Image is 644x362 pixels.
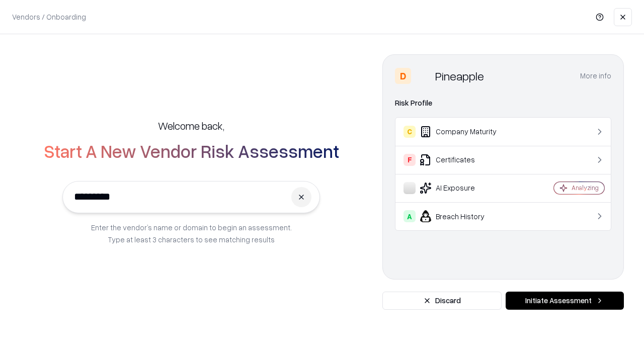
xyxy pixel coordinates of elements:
[580,67,611,85] button: More info
[44,141,339,161] h2: Start A New Vendor Risk Assessment
[415,68,431,84] img: Pineapple
[404,182,524,194] div: AI Exposure
[572,184,599,192] div: Analyzing
[395,68,411,84] div: D
[91,221,292,245] p: Enter the vendor’s name or domain to begin an assessment. Type at least 3 characters to see match...
[158,119,224,133] h5: Welcome back,
[404,210,524,222] div: Breach History
[506,292,624,310] button: Initiate Assessment
[382,292,502,310] button: Discard
[404,154,524,166] div: Certificates
[12,12,86,22] p: Vendors / Onboarding
[404,210,416,222] div: A
[404,126,416,138] div: C
[435,68,484,84] div: Pineapple
[404,154,416,166] div: F
[395,97,611,109] div: Risk Profile
[404,126,524,138] div: Company Maturity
